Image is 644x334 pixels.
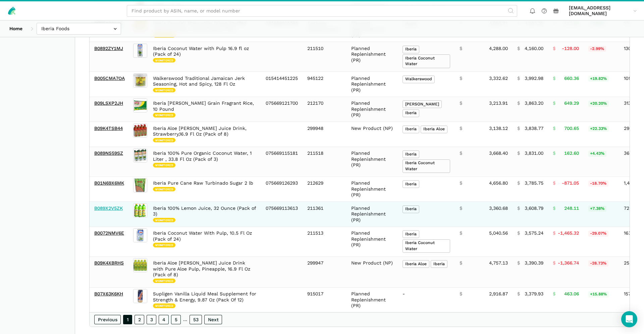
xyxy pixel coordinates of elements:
span: 4,288.00 [489,46,508,52]
a: Home [5,23,27,35]
a: 4 [159,315,169,324]
td: - [398,287,455,312]
span: 700.65 [564,126,579,132]
span: Iberia Coconut Water [402,239,450,253]
span: $ [553,260,555,266]
span: 4,160.00 [525,46,543,52]
span: 463.06 [564,291,579,297]
a: 3 [147,315,156,324]
td: 211510 [303,42,346,72]
span: $ [553,126,555,132]
span: $ [517,180,520,186]
span: $ [553,100,555,106]
td: Iberia Pure Cane Raw Turbinado Sugar 2 lb [148,177,261,202]
span: Monitored [153,187,175,192]
td: 211518 [303,147,346,177]
span: Iberia [431,260,447,268]
span: [PERSON_NAME] [402,100,442,108]
span: $ [517,100,520,106]
td: Planned Replenishment (PR) [346,202,398,227]
span: $ [517,46,520,52]
td: Iberia Aloe [PERSON_NAME] Juice Drink, Strawberry,16.9 Fl Oz (Pack of 8) [148,122,261,147]
td: New Product (NP) [346,122,398,147]
span: 3,992.98 [525,76,543,82]
span: $ [460,100,462,106]
td: 915017 [303,287,346,312]
span: -2.99% [588,46,606,52]
span: Iberia [402,180,419,188]
img: Iberia Coconut Water with Pulp 16.9 fl oz (Pack of 24) [133,44,147,58]
span: 3,608.79 [525,205,543,211]
a: Next [204,315,222,324]
td: Planned Replenishment (PR) [346,72,398,97]
span: Monitored [153,58,175,63]
a: 53 [190,315,202,324]
td: 075669113613 [261,202,303,227]
img: Iberia Jasmine Long Grain Fragrant Rice, 10 Pound [133,98,147,112]
span: $ [553,76,555,82]
span: Iberia [402,205,419,213]
a: B0072NMV6E [94,230,124,236]
td: 075669126293 [261,177,303,202]
span: +4.43% [588,151,606,157]
span: $ [517,150,520,156]
span: Iberia [402,230,419,238]
span: Monitored [153,303,175,308]
span: Monitored [153,88,175,93]
a: B089X2V5ZK [94,205,123,211]
span: … [183,317,187,323]
td: Iberia Aloe [PERSON_NAME] Juice Drink with Pure Aloe Pulp, Pineapple, 16.9 Fl Oz (Pack of 8) [148,256,261,287]
a: B09K4XBRHS [94,260,124,266]
span: [EMAIL_ADDRESS][DOMAIN_NAME] [569,5,631,17]
span: Monitored [153,218,175,223]
span: 3,863.20 [525,100,543,106]
span: Monitored [153,33,175,38]
span: +19.82% [588,76,609,82]
img: Walkerswood Traditional Jamaican Jerk Seasoning, Hot and Spicy, 128 Fl Oz [133,74,147,88]
span: 660.36 [564,76,579,82]
span: $ [460,205,462,211]
td: Iberia 100% Lemon Juice, 32 Ounce (Pack of 3) [148,202,261,227]
span: Monitored [153,279,175,283]
span: $ [460,126,462,132]
span: Monitored [153,113,175,117]
img: Iberia Pure Cane Raw Turbinado Sugar 2 lb [133,178,147,192]
span: +15.88% [588,291,609,297]
td: Planned Replenishment (PR) [346,177,398,202]
a: B09K4TSB44 [94,126,123,131]
span: $ [553,150,555,156]
a: B01N69X6MK [94,180,124,186]
span: Iberia Aloe [421,126,447,133]
img: Iberia Coconut Water With Pulp, 10.5 Fl Oz (Pack of 24) [133,228,147,242]
td: 212170 [303,97,346,122]
span: $ [553,230,555,236]
span: -128.00 [562,46,579,52]
span: $ [517,205,520,211]
span: 3,785.75 [525,180,543,186]
span: $ [517,126,520,132]
td: Planned Replenishment (PR) [346,147,398,177]
span: Iberia [402,150,419,158]
img: Iberia Aloe Vera Juice Drink, Strawberry,16.9 Fl Oz (Pack of 8) [133,124,147,138]
a: B09LSXP2JH [94,100,123,106]
span: $ [460,46,462,52]
span: 3,575.24 [525,230,543,236]
span: $ [460,291,462,297]
span: 3,390.39 [525,260,543,266]
span: 3,213.91 [489,100,508,106]
td: Planned Replenishment (PR) [346,42,398,72]
span: 162.60 [564,150,579,156]
span: 3,379.93 [525,291,543,297]
span: Monitored [153,163,175,168]
a: B0892ZY1MJ [94,46,123,51]
span: $ [460,76,462,82]
a: 1 [123,315,132,324]
td: 945122 [303,72,346,97]
td: Iberia Coconut Water With Pulp, 10.5 Fl Oz (Pack of 24) [148,227,261,256]
td: Iberia 100% Pure Organic Coconut Water, 1 Liter , 33.8 Fl Oz (Pack of 3) [148,147,261,177]
span: +7.38% [588,206,606,212]
span: $ [517,291,520,297]
span: Iberia [402,46,419,53]
td: 015414451225 [261,72,303,97]
a: Previous [94,315,121,324]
